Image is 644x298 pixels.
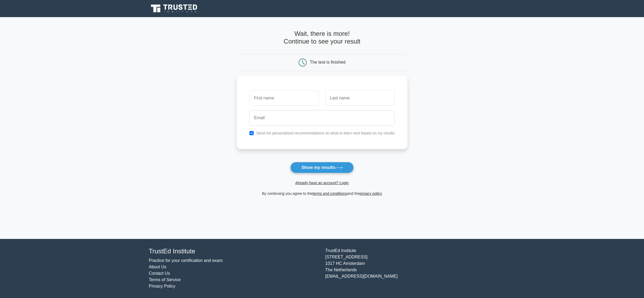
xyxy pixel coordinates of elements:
[249,110,395,126] input: Email
[290,162,353,173] button: Show my results
[322,247,499,289] div: TrustEd Institute [STREET_ADDRESS] 1017 HC Amsterdam The Netherlands [EMAIL_ADDRESS][DOMAIN_NAME]
[360,191,382,196] a: privacy policy
[313,191,347,196] a: terms and conditions
[149,284,176,288] a: Privacy Policy
[233,190,411,197] div: By continuing you agree to the and the
[149,247,319,255] h4: TrustEd Institute
[256,131,395,135] label: Send me personalized recommendations on what to learn next based on my results
[249,90,319,106] input: First name
[149,265,167,269] a: About Us
[149,258,223,263] a: Practice for your certification and exam
[310,60,345,64] div: The test is finished
[325,90,395,106] input: Last name
[149,277,181,282] a: Terms of Service
[295,181,349,185] a: Already have an account? Login
[237,30,407,45] h4: Wait, there is more! Continue to see your result
[149,271,170,276] a: Contact Us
